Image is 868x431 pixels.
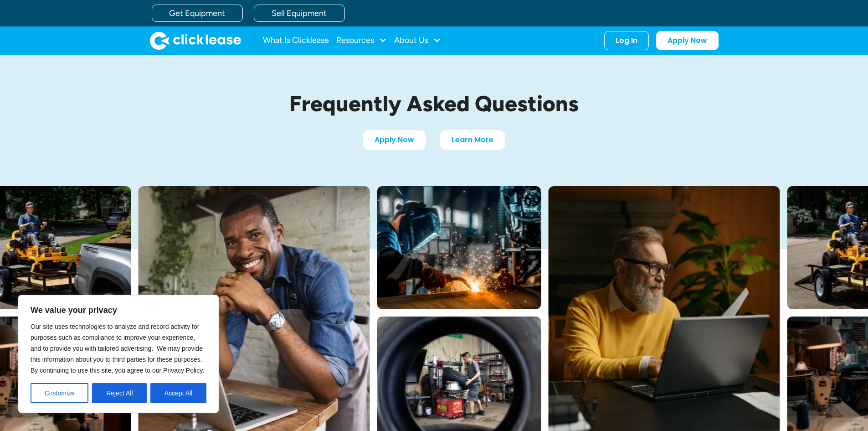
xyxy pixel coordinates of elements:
[150,31,241,50] img: Clicklease logo
[31,383,88,403] button: Customize
[152,5,243,22] a: Get Equipment
[92,383,147,403] button: Reject All
[150,383,206,403] button: Accept All
[220,92,648,116] h1: Frequently Asked Questions
[377,186,541,309] img: A welder in a large mask working on a large pipe
[263,31,329,50] a: What Is Clicklease
[616,36,637,45] div: Log In
[254,5,345,22] a: Sell Equipment
[363,130,426,150] a: Apply Now
[336,31,387,50] div: Resources
[394,31,441,50] div: About Us
[31,323,204,374] span: Our site uses technologies to analyze and record activity for purposes such as compliance to impr...
[18,295,219,413] div: We value your privacy
[150,31,241,50] a: home
[440,130,505,150] a: Learn More
[656,31,719,50] a: Apply Now
[31,305,206,316] p: We value your privacy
